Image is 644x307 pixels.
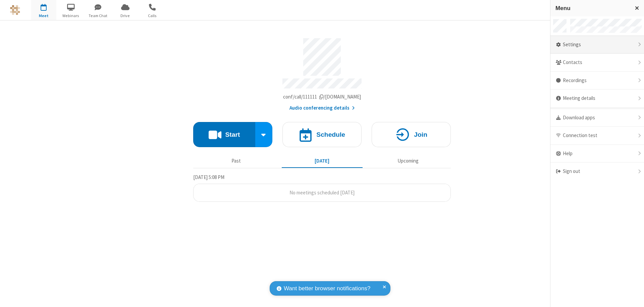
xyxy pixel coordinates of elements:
[550,36,644,54] div: Settings
[58,13,84,19] span: Webinars
[550,145,644,163] div: Help
[193,122,255,147] button: Start
[283,93,361,101] button: Copy my meeting room linkCopy my meeting room link
[550,163,644,180] div: Sign out
[550,127,644,145] div: Connection test
[550,54,644,72] div: Contacts
[225,131,240,138] h4: Start
[283,94,361,100] span: Copy my meeting room link
[316,131,345,138] h4: Schedule
[368,155,448,167] button: Upcoming
[372,122,451,147] button: Join
[31,13,56,19] span: Meet
[289,104,355,112] button: Audio conferencing details
[140,13,165,19] span: Calls
[555,5,629,11] h3: Menu
[550,89,644,108] div: Meeting details
[10,5,20,15] img: QA Selenium DO NOT DELETE OR CHANGE
[289,189,355,196] span: No meetings scheduled [DATE]
[196,155,277,167] button: Past
[550,72,644,90] div: Recordings
[193,174,224,180] span: [DATE] 5:08 PM
[86,13,111,19] span: Team Chat
[193,33,451,112] section: Account details
[282,155,363,167] button: [DATE]
[284,284,370,293] span: Want better browser notifications?
[282,122,362,147] button: Schedule
[193,173,451,202] section: Today's Meetings
[113,13,138,19] span: Drive
[550,109,644,127] div: Download apps
[255,122,273,147] div: Start conference options
[414,131,427,138] h4: Join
